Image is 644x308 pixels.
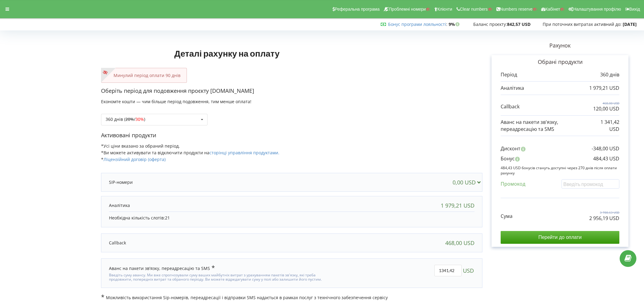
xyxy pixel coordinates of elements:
[388,21,446,27] a: Бонус програми лояльності
[501,145,520,152] p: Дисконт
[109,271,334,282] div: Введіть суму авансу. Ми вже спрогнозували суму ваших майбутніх витрат з урахуванням пакетів зв'яз...
[593,105,619,112] p: 120,00 USD
[593,101,619,105] p: 468,00 USD
[453,179,483,185] div: 0,00 USD
[445,240,474,246] div: 468,00 USD
[600,71,619,78] p: 360 днів
[501,103,520,110] p: Callback
[562,179,619,189] input: Введіть промокод
[125,116,134,122] s: 20%
[101,39,353,68] h1: Деталі рахунку на оплату
[501,85,524,92] p: Аналітика
[463,265,474,276] span: USD
[543,21,621,27] span: При поточних витратах активний до:
[501,180,525,187] p: Промокод
[501,165,619,176] p: 484,43 USD бонусів стануть доступні через 270 днів після оплати рахунку
[441,202,474,208] div: 1 979,21 USD
[449,21,461,27] strong: 9%
[101,87,482,95] p: Оберіть період для подовження проєкту [DOMAIN_NAME]
[589,210,619,215] p: 3 788,63 USD
[501,119,594,133] p: Аванс на пакети зв'язку, переадресацію та SMS
[589,215,619,222] p: 2 956,19 USD
[109,240,126,246] p: Callback
[482,42,638,50] p: Рахунок
[109,202,130,208] p: Аналітика
[501,155,515,162] p: Бонус
[623,21,637,27] strong: [DATE]
[109,265,215,271] div: Аванс на пакети зв'язку, переадресацію та SMS
[437,7,452,12] span: Клієнти
[101,99,251,104] span: Економте кошти — чим більше період подовження, тим менше оплата!
[589,85,619,92] p: 1 979,21 USD
[545,7,560,12] span: Кабінет
[109,179,133,185] p: SIP-номери
[101,131,482,139] p: Активовані продукти
[106,117,145,121] div: 360 днів ( / )
[629,7,640,12] span: Вихід
[460,7,488,12] span: Clear numbers
[165,215,170,221] span: 21
[103,156,166,162] a: Ліцензійний договір (оферта)
[501,231,619,244] input: Перейти до оплати
[501,58,619,66] p: Обрані продукти
[101,143,180,149] span: *Усі ціни вказано за обраний період.
[389,7,426,12] span: Проблемні номери
[335,7,380,12] span: Реферальна програма
[500,7,533,12] span: Numbers reserve
[101,150,279,156] span: *Ви можете активувати та відключити продукти на
[501,71,517,78] p: Період
[388,21,447,27] span: :
[135,116,144,122] span: 30%
[209,150,279,156] a: сторінці управління продуктами.
[473,21,507,27] span: Баланс проєкту:
[592,145,619,152] p: -348,00 USD
[573,7,621,12] span: Налаштування профілю
[501,213,513,220] p: Сума
[593,155,619,162] p: 484,43 USD
[101,294,482,301] p: Можливість використання Sip-номерів, переадресації і відправки SMS надається в рамках послуг з те...
[507,21,530,27] strong: 842,57 USD
[594,119,620,133] p: 1 341,42 USD
[107,72,180,79] p: Минулий період оплати 90 днів
[109,215,474,221] p: Необхідна кількість слотів:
